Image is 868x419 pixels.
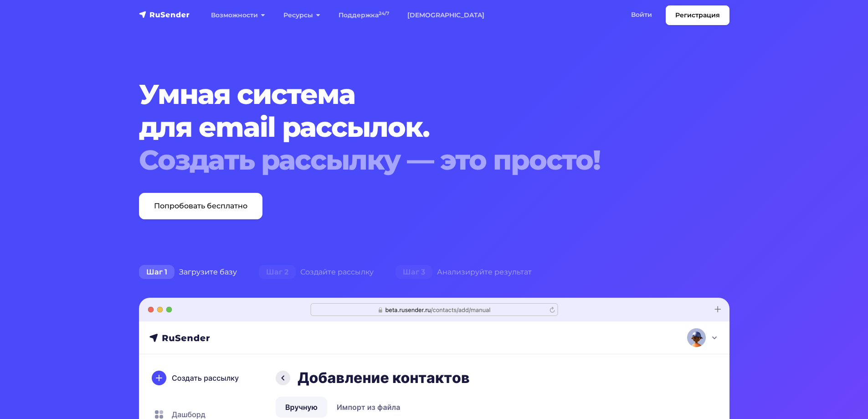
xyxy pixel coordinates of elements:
[139,10,190,19] img: RuSender
[385,263,543,281] div: Анализируйте результат
[379,10,389,16] sup: 24/7
[128,263,248,281] div: Загрузите базу
[139,144,679,176] div: Создать рассылку — это просто!
[329,6,398,25] a: Поддержка24/7
[139,265,175,279] span: Шаг 1
[666,5,729,25] a: Регистрация
[622,5,661,24] a: Войти
[139,78,679,176] h1: Умная система для email рассылок.
[395,265,432,279] span: Шаг 3
[139,193,262,219] a: Попробовать бесплатно
[274,6,329,25] a: Ресурсы
[259,265,296,279] span: Шаг 2
[248,263,385,281] div: Создайте рассылку
[398,6,493,25] a: [DEMOGRAPHIC_DATA]
[202,6,274,25] a: Возможности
